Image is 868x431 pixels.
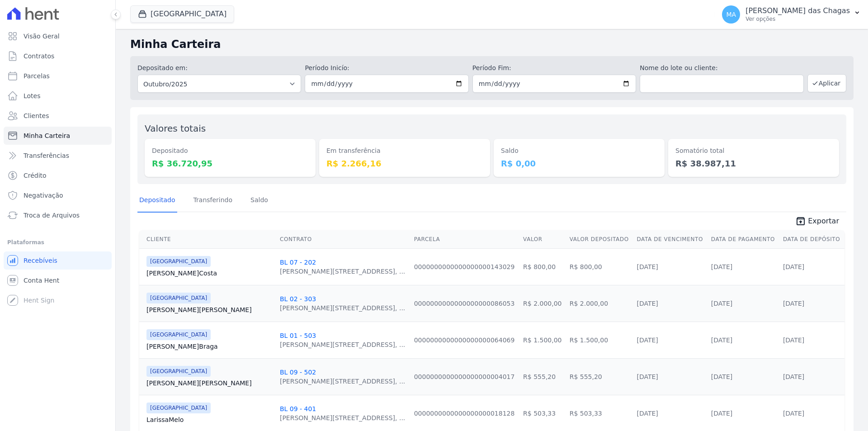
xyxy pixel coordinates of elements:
span: Troca de Arquivos [24,211,80,220]
a: [DATE] [711,373,732,380]
a: [DATE] [637,336,658,344]
th: Contrato [276,230,410,249]
span: Transferências [24,151,69,160]
th: Parcela [410,230,519,249]
a: Depositado [137,189,177,213]
dt: Saldo [501,146,657,156]
div: [PERSON_NAME][STREET_ADDRESS], ... [280,303,405,313]
span: Visão Geral [24,32,60,41]
span: MA [726,11,736,18]
th: Data de Pagamento [708,230,779,249]
a: BL 07 - 202 [280,259,316,266]
td: R$ 800,00 [519,248,566,285]
a: LarissaMelo [146,415,273,424]
dd: R$ 2.266,16 [326,157,483,170]
a: Transferências [4,147,112,165]
a: 0000000000000000000086053 [414,300,515,307]
label: Período Fim: [472,63,636,73]
button: [GEOGRAPHIC_DATA] [130,5,234,23]
a: [DATE] [783,263,804,270]
a: [DATE] [637,410,658,417]
span: Minha Carteira [24,131,70,140]
a: [DATE] [783,336,804,344]
span: [GEOGRAPHIC_DATA] [146,329,211,340]
a: Minha Carteira [4,127,112,145]
a: Clientes [4,107,112,125]
a: [DATE] [711,410,732,417]
a: [DATE] [711,263,732,270]
th: Valor [519,230,566,249]
span: Exportar [808,216,839,227]
a: Transferindo [192,189,235,213]
h2: Minha Carteira [130,36,854,52]
a: [DATE] [637,373,658,380]
a: [DATE] [637,263,658,270]
span: Contratos [24,52,54,61]
td: R$ 1.500,00 [519,322,566,358]
span: Conta Hent [24,276,59,285]
button: MA [PERSON_NAME] das Chagas Ver opções [715,2,868,27]
span: Parcelas [24,71,50,81]
a: [PERSON_NAME][PERSON_NAME] [146,379,273,388]
a: 0000000000000000000064069 [414,336,515,344]
a: [DATE] [711,300,732,307]
a: Lotes [4,87,112,105]
dt: Depositado [152,146,308,156]
dt: Em transferência [326,146,483,156]
label: Nome do lote ou cliente: [640,63,803,73]
a: [DATE] [783,410,804,417]
a: [PERSON_NAME][PERSON_NAME] [146,305,273,314]
a: [DATE] [637,300,658,307]
td: R$ 555,20 [566,358,633,395]
span: [GEOGRAPHIC_DATA] [146,293,211,303]
div: Plataformas [7,237,108,248]
a: [PERSON_NAME]Braga [146,342,273,351]
a: [DATE] [711,336,732,344]
dt: Somatório total [675,146,832,156]
a: BL 02 - 303 [280,295,316,303]
a: BL 09 - 401 [280,405,316,412]
i: unarchive [795,216,806,227]
a: [PERSON_NAME]Costa [146,269,273,278]
span: [GEOGRAPHIC_DATA] [146,256,211,267]
p: Ver opções [745,15,850,23]
dd: R$ 38.987,11 [675,157,832,170]
dd: R$ 0,00 [501,157,657,170]
div: [PERSON_NAME][STREET_ADDRESS], ... [280,340,405,349]
span: Recebíveis [24,256,57,265]
a: Saldo [249,189,270,213]
th: Valor Depositado [566,230,633,249]
span: Clientes [24,111,49,120]
td: R$ 2.000,00 [566,285,633,322]
a: [DATE] [783,300,804,307]
td: R$ 800,00 [566,248,633,285]
td: R$ 555,20 [519,358,566,395]
a: Negativação [4,186,112,204]
a: 0000000000000000000004017 [414,373,515,380]
a: Crédito [4,166,112,185]
span: Crédito [24,171,47,180]
span: Negativação [24,191,63,200]
td: R$ 2.000,00 [519,285,566,322]
a: unarchive Exportar [788,216,846,228]
th: Cliente [139,230,276,249]
div: [PERSON_NAME][STREET_ADDRESS], ... [280,377,405,386]
p: [PERSON_NAME] das Chagas [745,6,850,15]
td: R$ 1.500,00 [566,322,633,358]
a: Troca de Arquivos [4,206,112,224]
a: 0000000000000000000018128 [414,410,515,417]
a: Contratos [4,47,112,65]
a: Recebíveis [4,251,112,270]
a: Visão Geral [4,27,112,45]
div: [PERSON_NAME][STREET_ADDRESS], ... [280,267,405,276]
a: BL 09 - 502 [280,369,316,376]
a: [DATE] [783,373,804,380]
a: Conta Hent [4,271,112,289]
div: [PERSON_NAME][STREET_ADDRESS], ... [280,413,405,422]
th: Data de Vencimento [633,230,707,249]
span: [GEOGRAPHIC_DATA] [146,403,211,413]
button: Aplicar [807,74,846,92]
label: Valores totais [145,123,206,134]
th: Data de Depósito [779,230,844,249]
span: Lotes [24,91,41,100]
